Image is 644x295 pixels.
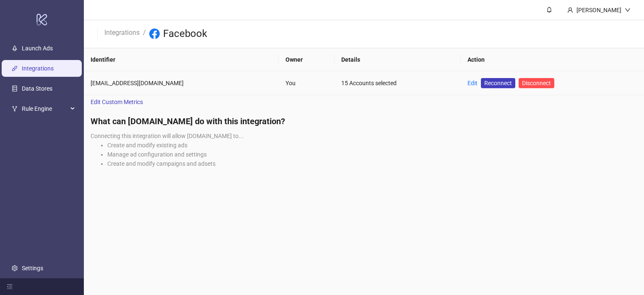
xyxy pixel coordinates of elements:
th: Details [335,48,460,71]
span: fork [12,106,18,112]
span: Disconnect [522,80,551,86]
li: Create and modify existing ads [107,141,637,150]
h3: Facebook [163,27,207,41]
span: menu-fold [7,284,13,290]
a: Integrations [22,65,54,72]
th: Action [461,48,644,71]
a: Reconnect [481,78,515,88]
li: Create and modify campaigns and adsets [107,159,637,168]
a: Data Stores [22,85,52,92]
li: Manage ad configuration and settings [107,150,637,159]
span: Edit Custom Metrics [91,97,143,107]
button: Disconnect [519,78,554,88]
a: Integrations [103,27,141,37]
th: Identifier [84,48,279,71]
a: Launch Ads [22,45,53,52]
div: [EMAIL_ADDRESS][DOMAIN_NAME] [91,78,272,88]
li: / [143,27,146,41]
div: You [286,78,328,88]
span: Connecting this integration will allow [DOMAIN_NAME] to... [91,133,244,139]
a: Edit Custom Metrics [84,95,150,109]
span: Reconnect [484,78,512,88]
span: down [625,7,631,13]
div: 15 Accounts selected [341,78,454,88]
div: [PERSON_NAME] [573,5,625,15]
span: bell [546,7,552,13]
h4: What can [DOMAIN_NAME] do with this integration? [91,115,637,127]
span: user [567,7,573,13]
th: Owner [279,48,335,71]
span: Rule Engine [22,100,68,117]
a: Edit [467,80,478,86]
a: Settings [22,265,43,272]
